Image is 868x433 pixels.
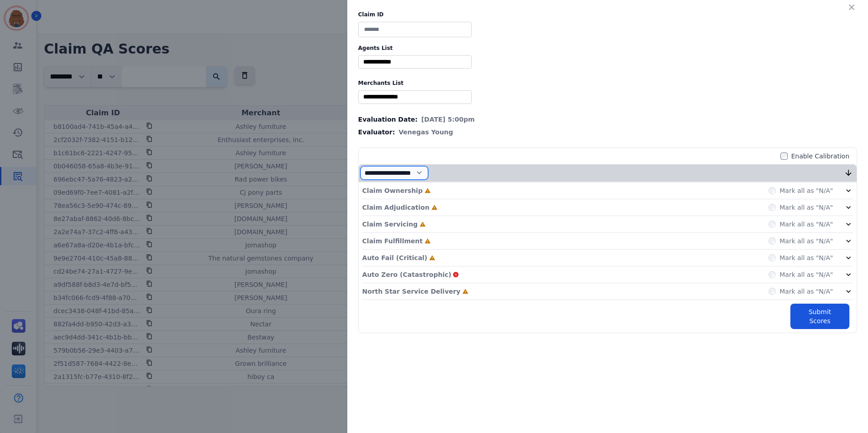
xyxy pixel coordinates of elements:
[362,220,418,229] p: Claim Servicing
[362,186,423,195] p: Claim Ownership
[358,44,857,52] label: Agents List
[779,236,833,246] label: Mark all as "N/A"
[360,92,469,102] ul: selected options
[791,152,849,161] label: Enable Calibration
[790,304,849,329] button: Submit Scores
[362,270,451,279] p: Auto Zero (Catastrophic)
[360,57,469,67] ul: selected options
[362,236,423,246] p: Claim Fulfillment
[779,287,833,296] label: Mark all as "N/A"
[358,115,857,124] div: Evaluation Date:
[779,253,833,262] label: Mark all as "N/A"
[362,287,460,296] p: North Star Service Delivery
[779,186,833,195] label: Mark all as "N/A"
[779,203,833,212] label: Mark all as "N/A"
[358,11,857,18] label: Claim ID
[362,253,427,262] p: Auto Fail (Critical)
[779,270,833,279] label: Mark all as "N/A"
[362,203,429,212] p: Claim Adjudication
[779,220,833,229] label: Mark all as "N/A"
[399,128,453,137] span: Venegas Young
[358,128,857,137] div: Evaluator:
[358,79,857,87] label: Merchants List
[421,115,475,124] span: [DATE] 5:00pm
